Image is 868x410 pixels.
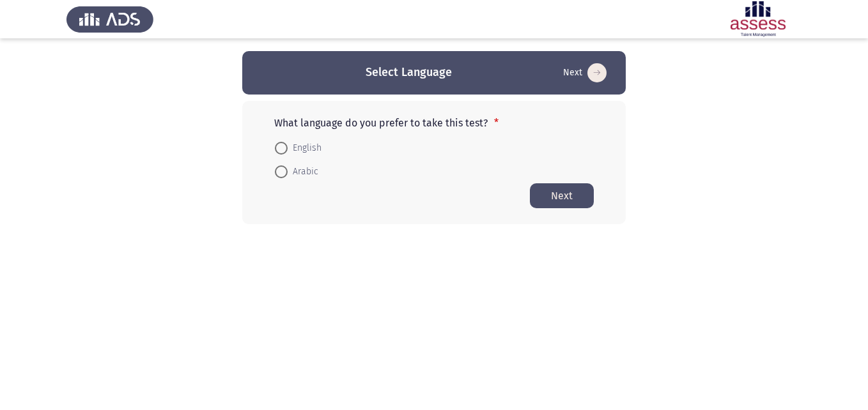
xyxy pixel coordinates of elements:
span: Arabic [288,164,318,179]
button: Start assessment [530,183,594,208]
img: Assess Talent Management logo [66,1,153,37]
p: What language do you prefer to take this test? [274,117,594,129]
span: English [288,140,322,156]
img: Assessment logo of ASSESS Employability - EBI [715,1,802,37]
h3: Select Language [366,65,452,80]
button: Start assessment [559,63,610,83]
